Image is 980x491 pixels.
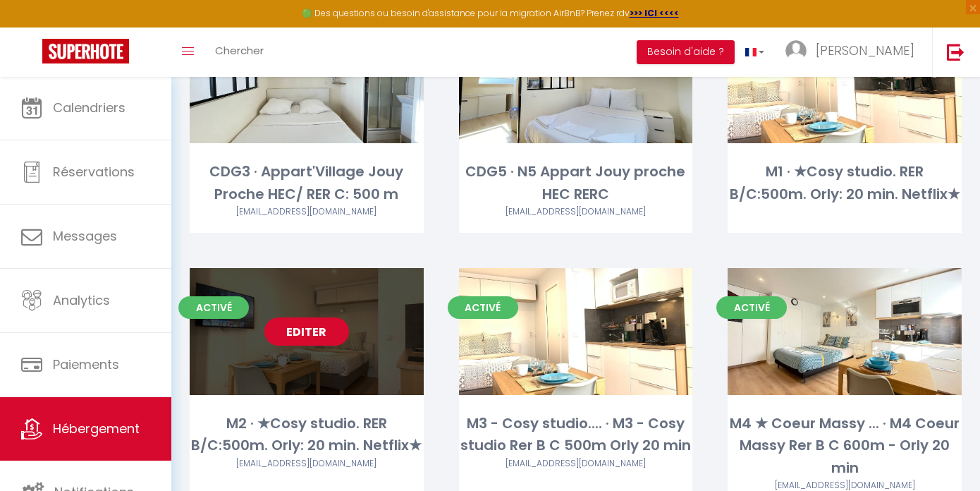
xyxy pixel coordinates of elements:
div: M3 - Cosy studio.... · M3 - Cosy studio Rer B C 500m Orly 20 min [459,413,693,457]
span: Activé [178,296,249,319]
div: CDG3 · Appart'Village Jouy Proche HEC/ RER C: 500 m [190,161,424,205]
span: Réservations [53,163,135,181]
a: Chercher [204,28,274,77]
a: >>> ICI <<<< [630,7,679,19]
span: Paiements [53,356,119,373]
div: Airbnb [459,457,693,471]
a: Editer [264,317,349,346]
div: Airbnb [459,205,693,219]
span: Chercher [215,43,264,58]
span: Messages [53,227,117,245]
span: Activé [716,296,787,319]
div: Airbnb [190,457,424,471]
span: Calendriers [53,99,125,116]
a: ... [PERSON_NAME] [775,28,932,77]
div: Airbnb [190,205,424,219]
img: Super Booking [42,39,129,63]
div: M1 · ★Cosy studio. RER B/C:500m. Orly: 20 min. Netflix★ [728,161,962,205]
span: Hébergement [53,420,140,437]
button: Besoin d'aide ? [637,40,735,64]
span: [PERSON_NAME] [816,42,914,59]
div: M4 ★ Coeur Massy ... · M4 Coeur Massy Rer B C 600m - Orly 20 min [728,413,962,479]
span: Analytics [53,291,110,309]
img: ... [785,40,807,61]
img: logout [947,43,964,61]
div: CDG5 · N5 Appart Jouy proche HEC RERC [459,161,693,205]
span: Activé [448,296,518,319]
div: M2 · ★Cosy studio. RER B/C:500m. Orly: 20 min. Netflix★ [190,413,424,457]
